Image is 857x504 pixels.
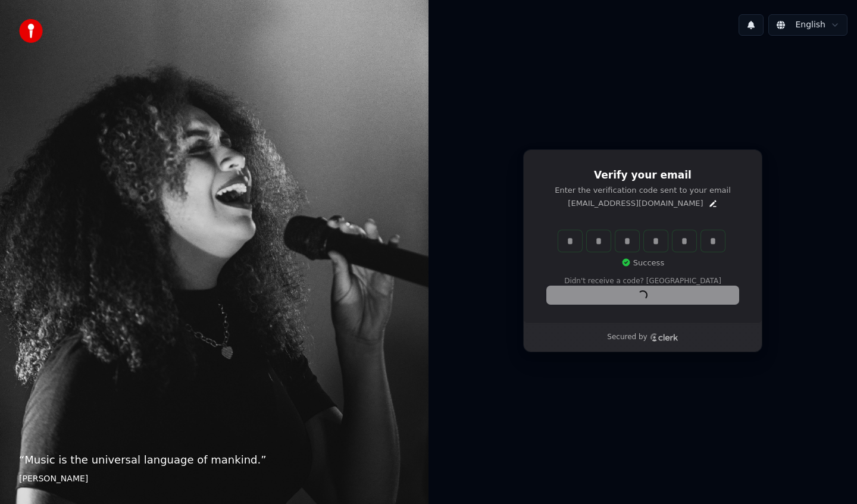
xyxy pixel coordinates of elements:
[19,19,43,43] img: youka
[556,228,727,254] div: Verification code input
[607,333,647,342] p: Secured by
[547,185,739,196] p: Enter the verification code sent to your email
[19,452,409,468] p: “ Music is the universal language of mankind. ”
[19,473,409,485] footer: [PERSON_NAME]
[708,199,718,208] button: Edit
[621,258,664,268] p: Success
[547,168,739,183] h1: Verify your email
[568,198,703,209] p: [EMAIL_ADDRESS][DOMAIN_NAME]
[650,333,678,342] a: Clerk logo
